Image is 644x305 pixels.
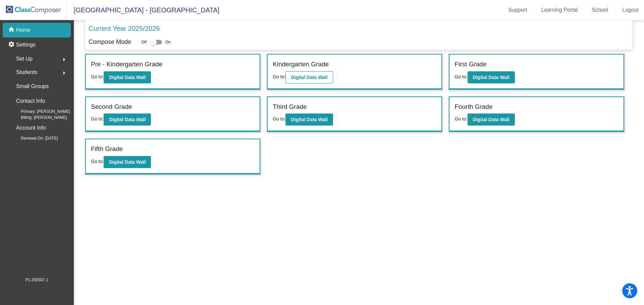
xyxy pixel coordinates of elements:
[91,60,162,69] label: Pre - Kindergarten Grade
[536,5,583,15] a: Learning Portal
[454,74,467,79] span: Go to:
[91,144,123,154] label: Fifth Grade
[16,54,33,64] span: Set Up
[91,159,104,164] span: Go to:
[141,39,147,45] span: Off
[91,74,104,79] span: Go to:
[473,75,509,80] b: Digital Data Wall
[10,115,67,121] span: Billing: [PERSON_NAME]
[165,39,171,45] span: On
[273,60,329,69] label: Kindergarten Grade
[473,117,509,122] b: Digital Data Wall
[8,26,16,34] mat-icon: home
[16,82,49,91] p: Small Groups
[10,135,58,141] span: Renewal On: [DATE]
[273,102,307,112] label: Third Grade
[60,56,68,64] mat-icon: arrow_right
[454,60,486,69] label: First Grade
[89,23,160,33] p: Current Year 2025/2026
[8,41,16,49] mat-icon: settings
[104,71,151,83] button: Digital Data Wall
[16,41,36,49] p: Settings
[273,74,285,79] span: Go to:
[109,75,146,80] b: Digital Data Wall
[586,5,613,15] a: School
[109,117,146,122] b: Digital Data Wall
[89,37,131,47] p: Compose Mode
[10,108,70,115] span: Primary: [PERSON_NAME]
[285,113,333,126] button: Digital Data Wall
[91,116,104,122] span: Go to:
[285,71,333,83] button: Digital Data Wall
[16,68,37,77] span: Students
[67,5,219,15] span: [GEOGRAPHIC_DATA] - [GEOGRAPHIC_DATA]
[503,5,533,15] a: Support
[104,113,151,126] button: Digital Data Wall
[468,71,515,83] button: Digital Data Wall
[291,117,327,122] b: Digital Data Wall
[617,5,644,15] a: Logout
[454,102,492,112] label: Fourth Grade
[104,156,151,168] button: Digital Data Wall
[16,26,31,34] p: Home
[468,113,515,126] button: Digital Data Wall
[273,116,285,122] span: Go to:
[91,102,132,112] label: Second Grade
[291,75,327,80] b: Digital Data Wall
[16,96,45,106] p: Contact Info
[109,159,146,165] b: Digital Data Wall
[60,69,68,77] mat-icon: arrow_right
[16,123,46,133] p: Account Info
[454,116,467,122] span: Go to:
